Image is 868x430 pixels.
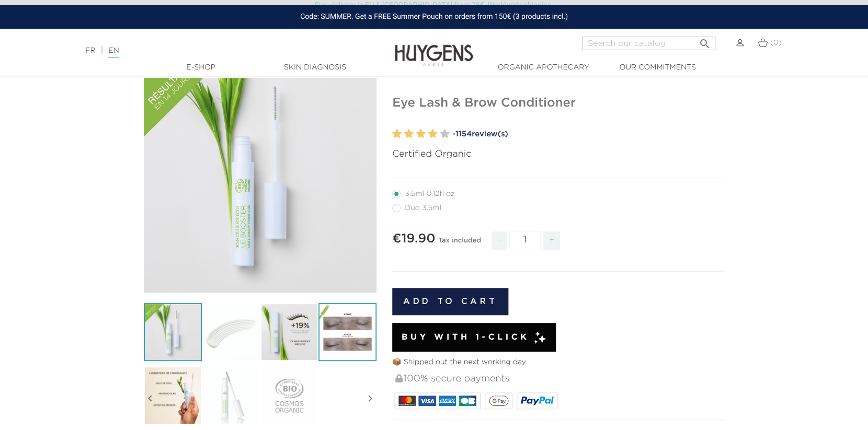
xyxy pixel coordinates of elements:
a: EN [108,47,119,58]
img: google_pay [489,396,509,406]
img: 100% secure payments [395,374,403,382]
img: MASTERCARD [398,396,416,406]
label: 3 [416,126,426,142]
button: Add to cart [392,288,508,315]
i:  [364,373,376,425]
input: Quantity [509,231,541,249]
label: 4 [428,126,437,142]
span: 1154 [455,130,472,138]
span: €19.90 [392,233,435,245]
img: CB_NATIONALE [459,396,476,406]
input: Search [582,37,715,50]
img: VISA [418,396,436,406]
span: + [543,231,560,250]
h1: Eye Lash & Brow Conditioner [392,96,724,111]
label: 1 [392,126,402,142]
a: Our commitments [605,62,710,73]
div: 100% secure payments [394,368,724,390]
label: 3.5ml 0.12fl oz [392,190,467,198]
a: -1154review(s) [452,126,724,142]
img: AMEX [439,396,456,406]
a: Skin Diagnosis [262,62,367,73]
button:  [695,33,714,48]
i:  [144,373,156,425]
p: 📦 Shipped out the next working day [392,357,724,368]
label: 2 [404,126,414,142]
label: 5 [440,126,449,142]
div: | [80,44,353,57]
i:  [699,34,711,47]
img: Huygens [395,28,473,68]
a: E-Shop [149,62,253,73]
p: Certified Organic [392,147,724,161]
span: (0) [770,39,782,47]
a: FR [85,47,95,54]
a: Organic Apothecary [491,62,596,73]
label: Duo 3,5ml [392,204,454,212]
span: - [492,231,506,250]
div: Tax included [438,229,481,258]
